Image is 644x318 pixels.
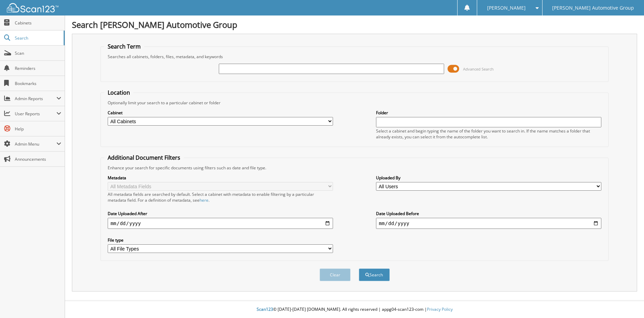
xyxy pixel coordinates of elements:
[376,110,601,116] label: Folder
[15,35,60,41] span: Search
[15,20,61,26] span: Cabinets
[610,285,644,318] iframe: Chat Widget
[104,154,184,161] legend: Additional Document Filters
[15,65,61,71] span: Reminders
[104,43,144,50] legend: Search Term
[15,126,61,132] span: Help
[15,81,61,86] span: Bookmarks
[376,175,601,181] label: Uploaded By
[427,306,453,312] a: Privacy Policy
[108,110,333,116] label: Cabinet
[15,141,56,147] span: Admin Menu
[104,89,133,96] legend: Location
[108,191,333,203] div: All metadata fields are searched by default. Select a cabinet with metadata to enable filtering b...
[320,268,351,281] button: Clear
[108,218,333,229] input: start
[104,100,605,106] div: Optionally limit your search to a particular cabinet or folder
[15,96,56,102] span: Admin Reports
[463,66,494,72] span: Advanced Search
[487,6,526,10] span: [PERSON_NAME]
[108,237,333,243] label: File type
[15,156,61,162] span: Announcements
[376,218,601,229] input: end
[108,211,333,216] label: Date Uploaded After
[7,3,58,12] img: scan123-logo-white.svg
[359,268,390,281] button: Search
[104,54,605,60] div: Searches all cabinets, folders, files, metadata, and keywords
[257,306,273,312] span: Scan123
[15,50,61,56] span: Scan
[552,6,634,10] span: [PERSON_NAME] Automotive Group
[15,111,56,117] span: User Reports
[376,211,601,216] label: Date Uploaded Before
[376,128,601,140] div: Select a cabinet and begin typing the name of the folder you want to search in. If the name match...
[108,175,333,181] label: Metadata
[104,165,605,171] div: Enhance your search for specific documents using filters such as date and file type.
[200,197,208,203] a: here
[72,19,637,30] h1: Search [PERSON_NAME] Automotive Group
[65,301,644,318] div: © [DATE]-[DATE] [DOMAIN_NAME]. All rights reserved | appg04-scan123-com |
